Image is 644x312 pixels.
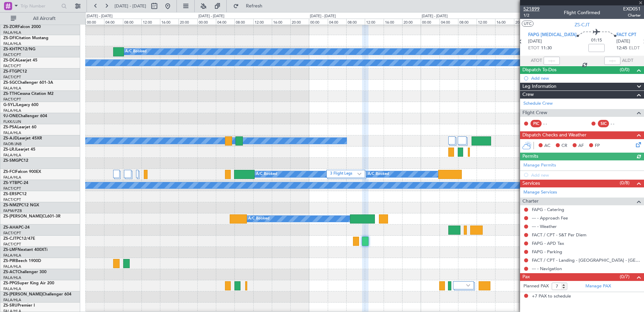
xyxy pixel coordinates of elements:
[330,171,357,177] label: 3 Flight Legs
[422,14,448,19] div: [DATE] - [DATE]
[595,142,600,149] span: FP
[3,281,17,285] span: ZS-PPG
[623,5,641,12] span: EXD051
[532,240,564,246] a: FAPG - APD Tax
[272,19,290,25] div: 16:00
[522,198,539,205] span: Charter
[523,100,553,107] a: Schedule Crew
[309,19,327,25] div: 00:00
[365,19,383,25] div: 12:00
[532,293,571,300] span: +7 PAX to schedule
[328,19,346,25] div: 04:00
[544,142,550,149] span: AC
[611,121,626,127] div: - -
[3,92,54,96] a: ZS-TTHCessna Citation M2
[620,66,630,73] span: (0/0)
[528,32,577,38] span: FAPG [MEDICAL_DATA]
[532,257,641,263] a: FACT / CPT - Landing - [GEOGRAPHIC_DATA] - [GEOGRAPHIC_DATA] International FACT / CPT
[528,38,542,45] span: [DATE]
[346,19,365,25] div: 08:00
[3,286,21,291] a: FALA/HLA
[3,36,49,40] a: ZS-DFICitation Mustang
[575,21,590,28] span: ZS-CJT
[3,237,17,241] span: ZS-CJT
[3,186,21,191] a: FACT/CPT
[3,242,21,247] a: FACT/CPT
[3,159,19,163] span: ZS-SMG
[522,180,540,187] span: Services
[3,75,21,80] a: FACT/CPT
[591,37,602,44] span: 01:15
[3,70,27,74] a: ZS-FTGPC12
[310,14,336,19] div: [DATE] - [DATE]
[522,273,530,281] span: Pax
[514,19,533,25] div: 20:00
[3,214,42,218] span: ZS-[PERSON_NAME]
[3,86,21,91] a: FALA/HLA
[160,19,179,25] div: 16:00
[3,248,47,252] a: ZS-LMFNextant 400XTi
[530,120,542,127] div: PIC
[3,248,18,252] span: ZS-LMF
[3,275,21,280] a: FALA/HLA
[622,57,633,64] span: ALDT
[3,304,18,308] span: ZS-SRU
[3,170,41,174] a: ZS-FCIFalcon 900EX
[3,259,15,263] span: ZS-PIR
[3,136,42,140] a: ZS-AJDLearjet 45XR
[3,36,16,40] span: ZS-DFI
[3,25,18,29] span: ZS-ZOR
[620,273,630,280] span: (0/7)
[256,169,277,179] div: A/C Booked
[3,58,18,62] span: ZS-DCA
[466,284,470,287] img: arrow-gray.svg
[3,81,18,85] span: ZS-SGC
[234,19,253,25] div: 08:00
[585,283,611,290] a: Manage PAX
[3,304,35,308] a: ZS-SRUPremier I
[7,13,73,24] button: All Aircraft
[3,192,17,196] span: ZS-ERS
[3,170,15,174] span: ZS-FCI
[3,292,42,296] span: ZS-[PERSON_NAME]
[3,148,16,152] span: ZS-LRJ
[3,226,19,230] span: ZS-AHA
[216,19,234,25] div: 04:00
[564,9,600,16] div: Flight Confirmed
[3,270,18,274] span: ZS-ACT
[230,1,270,11] button: Refresh
[561,142,567,149] span: CR
[104,19,123,25] div: 04:00
[141,19,160,25] div: 12:00
[3,119,21,124] a: FLKK/LUN
[598,120,609,127] div: SIC
[3,203,19,207] span: ZS-NMZ
[3,97,21,102] a: FACT/CPT
[3,292,71,296] a: ZS-[PERSON_NAME]Challenger 604
[3,63,21,69] a: FACT/CPT
[3,197,21,202] a: FACT/CPT
[198,14,224,19] div: [DATE] - [DATE]
[523,189,557,196] a: Manage Services
[620,179,630,186] span: (0/8)
[528,45,539,52] span: ETOT
[616,45,627,52] span: 12:45
[253,19,272,25] div: 12:00
[3,153,21,158] a: FALA/HLA
[3,237,35,241] a: ZS-CJTPC12/47E
[3,226,30,230] a: ZS-AHAPC-24
[3,47,18,51] span: ZS-KHT
[616,38,630,45] span: [DATE]
[541,45,552,52] span: 11:30
[3,297,21,303] a: FALA/HLA
[522,131,586,139] span: Dispatch Checks and Weather
[532,224,557,229] a: --- - Weather
[240,4,268,8] span: Refresh
[3,70,17,74] span: ZS-FTG
[3,30,21,35] a: FALA/HLA
[3,125,36,129] a: ZS-PSALearjet 60
[3,136,18,140] span: ZS-AJD
[3,181,28,185] a: ZS-YTBPC-24
[543,121,558,127] div: - -
[531,57,542,64] span: ATOT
